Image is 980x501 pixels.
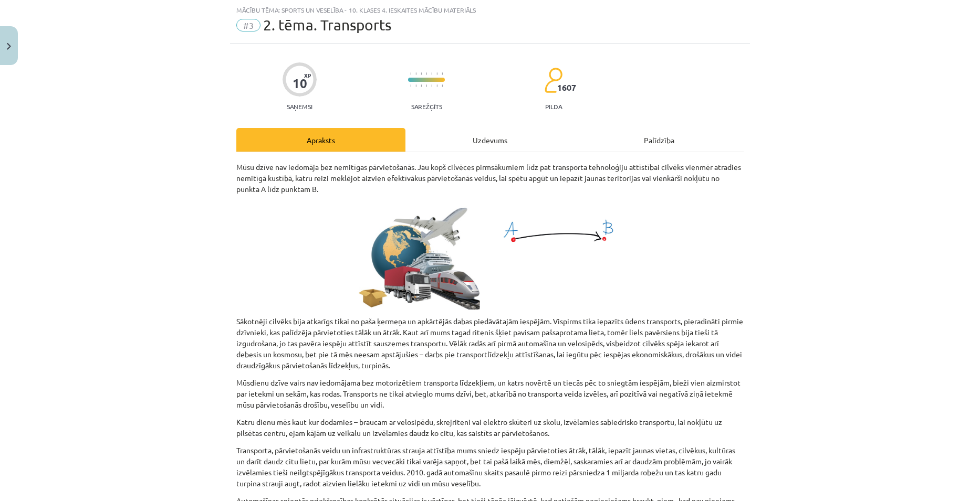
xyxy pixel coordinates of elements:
[7,43,11,50] img: icon-close-lesson-0947bae3869378f0d4975bcd49f059093ad1ed9edebbc8119c70593378902aed.svg
[421,84,422,87] img: icon-short-line-57e1e144782c952c97e751825c79c345078a6d821885a25fce030b3d8c18986b.svg
[431,84,432,87] img: icon-short-line-57e1e144782c952c97e751825c79c345078a6d821885a25fce030b3d8c18986b.svg
[411,103,442,110] p: Sarežģīts
[442,72,443,75] img: icon-short-line-57e1e144782c952c97e751825c79c345078a6d821885a25fce030b3d8c18986b.svg
[436,72,437,75] img: icon-short-line-57e1e144782c952c97e751825c79c345078a6d821885a25fce030b3d8c18986b.svg
[293,76,307,91] div: 10
[236,377,744,410] p: Mūsdienu dzīve vairs nav iedomājama bez motorizētiem transporta līdzekļiem, un katrs novērtē un t...
[236,445,744,489] p: Transporta, pārvietošanās veidu un infrastruktūras strauja attīstība mums sniedz iespēju pārvieto...
[431,72,432,75] img: icon-short-line-57e1e144782c952c97e751825c79c345078a6d821885a25fce030b3d8c18986b.svg
[442,84,443,87] img: icon-short-line-57e1e144782c952c97e751825c79c345078a6d821885a25fce030b3d8c18986b.svg
[236,128,405,152] div: Apraksts
[436,84,437,87] img: icon-short-line-57e1e144782c952c97e751825c79c345078a6d821885a25fce030b3d8c18986b.svg
[575,128,744,152] div: Palīdzība
[415,84,416,87] img: icon-short-line-57e1e144782c952c97e751825c79c345078a6d821885a25fce030b3d8c18986b.svg
[426,72,427,75] img: icon-short-line-57e1e144782c952c97e751825c79c345078a6d821885a25fce030b3d8c18986b.svg
[236,417,744,439] p: Katru dienu mēs kaut kur dodamies – braucam ar velosipēdu, skrejriteni vai elektro skūteri uz sko...
[426,84,427,87] img: icon-short-line-57e1e144782c952c97e751825c79c345078a6d821885a25fce030b3d8c18986b.svg
[236,316,744,371] p: Sākotnēji cilvēks bija atkarīgs tikai no paša ķermeņa un apkārtējās dabas piedāvātajām iespējām. ...
[544,67,562,93] img: students-c634bb4e5e11cddfef0936a35e636f08e4e9abd3cc4e673bd6f9a4125e45ecb1.svg
[410,72,411,75] img: icon-short-line-57e1e144782c952c97e751825c79c345078a6d821885a25fce030b3d8c18986b.svg
[304,72,311,78] span: XP
[545,103,562,110] p: pilda
[405,128,575,152] div: Uzdevums
[283,103,317,110] p: Saņemsi
[263,16,391,34] span: 2. tēma. Transports
[421,72,422,75] img: icon-short-line-57e1e144782c952c97e751825c79c345078a6d821885a25fce030b3d8c18986b.svg
[410,84,411,87] img: icon-short-line-57e1e144782c952c97e751825c79c345078a6d821885a25fce030b3d8c18986b.svg
[236,6,744,14] div: Mācību tēma: Sports un veselība - 10. klases 4. ieskaites mācību materiāls
[415,72,416,75] img: icon-short-line-57e1e144782c952c97e751825c79c345078a6d821885a25fce030b3d8c18986b.svg
[236,19,260,31] span: #3
[236,162,744,195] p: Mūsu dzīve nav iedomāja bez nemitīgas pārvietošanās. Jau kopš cilvēces pirmsākumiem līdz pat tran...
[557,83,576,92] span: 1607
